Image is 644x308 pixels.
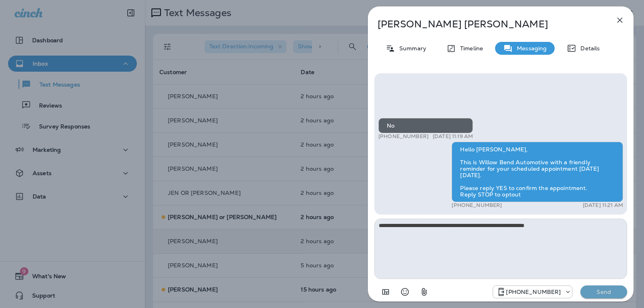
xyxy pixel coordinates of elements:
div: +1 (813) 497-4455 [493,287,572,297]
p: [PHONE_NUMBER] [378,133,429,140]
p: Send [587,288,621,296]
div: Hello [PERSON_NAME], This is Willow Bend Automotive with a friendly reminder for your scheduled a... [452,142,623,202]
button: Add in a premade template [378,284,394,300]
p: [DATE] 11:21 AM [583,202,623,209]
button: Send [580,285,627,298]
p: Timeline [456,45,483,52]
p: Messaging [513,45,547,52]
button: Select an emoji [397,284,413,300]
p: Summary [395,45,426,52]
p: Details [576,45,600,52]
p: [PHONE_NUMBER] [452,202,502,209]
p: [DATE] 11:19 AM [433,133,473,140]
p: [PERSON_NAME] [PERSON_NAME] [378,19,597,30]
div: No [378,118,473,133]
p: [PHONE_NUMBER] [506,289,561,295]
